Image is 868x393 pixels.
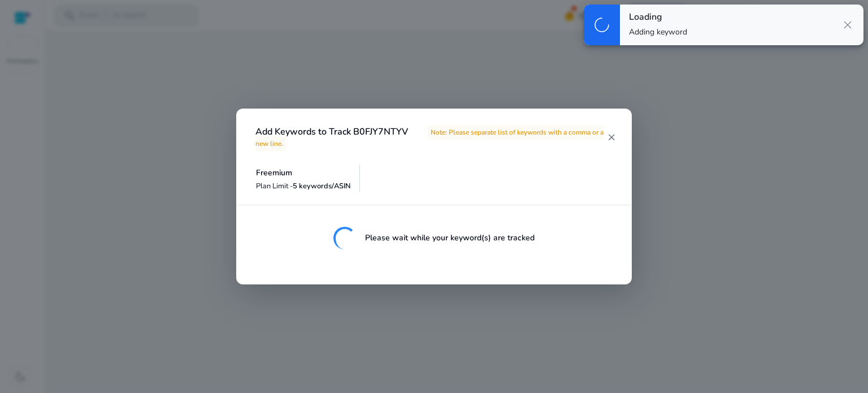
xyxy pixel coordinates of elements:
span: Note: Please separate list of keywords with a comma or a new line. [255,125,604,150]
span: 5 keywords/ASIN [293,181,351,191]
h5: Please wait while your keyword(s) are tracked [365,234,535,243]
mat-icon: close [606,132,616,142]
p: Plan Limit - [256,181,351,192]
h4: Add Keywords to Track B0FJY7NTYV [255,127,606,148]
span: close [841,18,854,32]
h4: Loading [629,12,687,23]
p: Adding keyword [629,27,687,38]
h5: Freemium [256,169,351,178]
span: progress_activity [593,16,611,34]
